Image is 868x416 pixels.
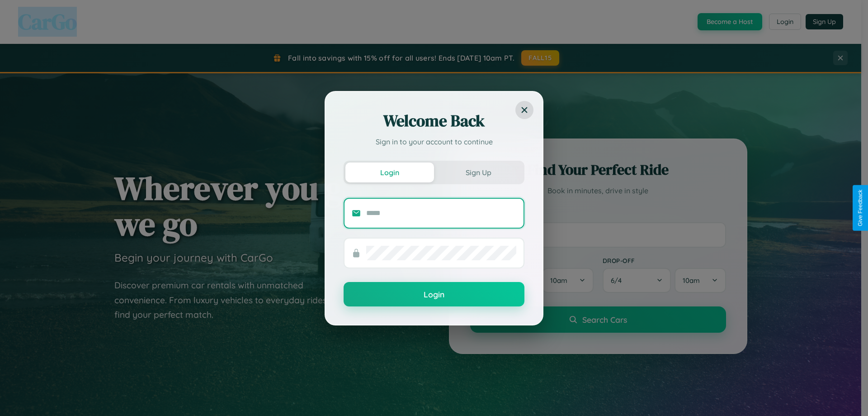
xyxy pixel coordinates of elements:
[344,282,524,306] button: Login
[434,163,523,182] button: Sign Up
[857,190,863,226] div: Give Feedback
[344,110,524,132] h2: Welcome Back
[345,163,434,182] button: Login
[344,136,524,147] p: Sign in to your account to continue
